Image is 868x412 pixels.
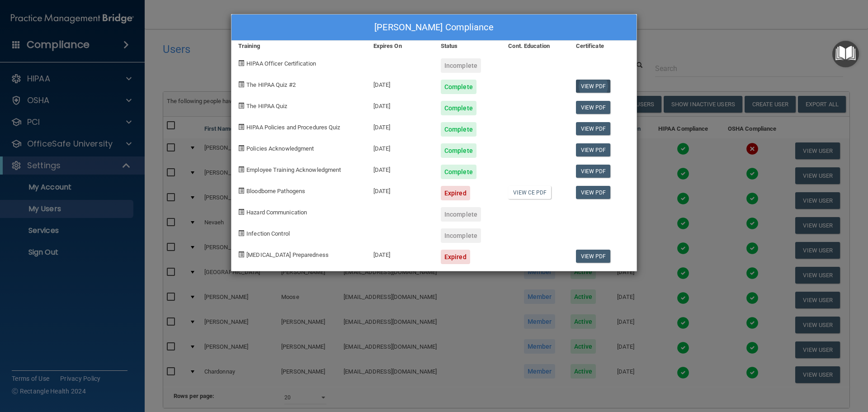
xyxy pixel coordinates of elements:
[367,73,434,94] div: [DATE]
[576,165,611,178] a: View PDF
[441,207,481,222] div: Incomplete
[441,186,470,200] div: Expired
[441,143,476,158] div: Complete
[231,41,367,52] div: Training
[246,60,316,67] span: HIPAA Officer Certification
[367,179,434,200] div: [DATE]
[367,137,434,158] div: [DATE]
[246,188,305,194] span: Bloodborne Pathogens
[832,41,859,67] button: Open Resource Center
[246,81,296,88] span: The HIPAA Quiz #2
[441,101,476,115] div: Complete
[367,94,434,115] div: [DATE]
[441,250,470,264] div: Expired
[246,166,341,173] span: Employee Training Acknowledgment
[441,122,476,137] div: Complete
[569,41,637,52] div: Certificate
[367,115,434,137] div: [DATE]
[576,122,611,135] a: View PDF
[576,186,611,199] a: View PDF
[441,165,476,179] div: Complete
[246,145,314,152] span: Policies Acknowledgment
[501,41,569,52] div: Cont. Education
[246,251,329,258] span: [MEDICAL_DATA] Preparedness
[441,80,476,94] div: Complete
[441,58,481,73] div: Incomplete
[508,186,551,199] a: View CE PDF
[576,80,611,93] a: View PDF
[367,41,434,52] div: Expires On
[576,250,611,263] a: View PDF
[231,14,637,41] div: [PERSON_NAME] Compliance
[246,230,290,237] span: Infection Control
[441,228,481,243] div: Incomplete
[576,101,611,114] a: View PDF
[246,103,287,109] span: The HIPAA Quiz
[367,243,434,264] div: [DATE]
[246,209,307,216] span: Hazard Communication
[576,143,611,156] a: View PDF
[367,158,434,179] div: [DATE]
[246,124,340,131] span: HIPAA Policies and Procedures Quiz
[434,41,501,52] div: Status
